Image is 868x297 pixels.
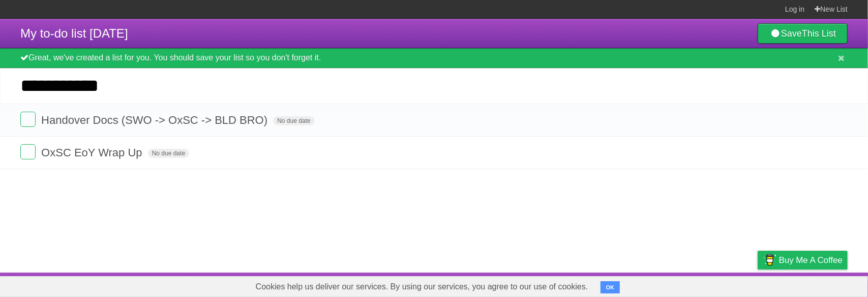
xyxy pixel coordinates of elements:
[601,281,620,293] button: OK
[246,277,598,297] span: Cookies help us deliver our services. By using our services, you agree to our use of cookies.
[622,275,644,294] a: About
[784,275,848,294] a: Suggest a feature
[20,112,36,127] label: Done
[41,114,270,126] span: Handover Docs (SWO -> OxSC -> BLD BRO)
[710,275,732,294] a: Terms
[758,23,848,44] a: SaveThis List
[41,146,144,159] span: OxSC EoY Wrap Up
[273,116,314,125] span: No due date
[763,251,776,269] img: Buy me a coffee
[656,275,697,294] a: Developers
[779,251,843,269] span: Buy me a coffee
[148,149,189,158] span: No due date
[758,251,848,270] a: Buy me a coffee
[20,26,128,40] span: My to-do list [DATE]
[744,275,771,294] a: Privacy
[20,144,36,159] label: Done
[802,28,836,39] b: This List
